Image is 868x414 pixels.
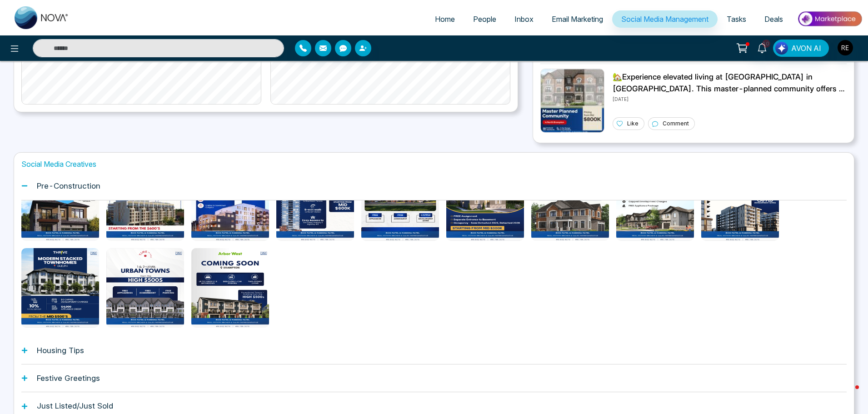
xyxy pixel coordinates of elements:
[505,10,543,28] a: Inbox
[775,42,788,55] img: Lead Flow
[514,15,534,24] span: Inbox
[627,120,639,128] p: Like
[37,181,100,190] h1: Pre-Construction
[613,95,847,103] p: [DATE]
[543,10,612,28] a: Email Marketing
[37,401,113,410] h1: Just Listed/Just Sold
[837,383,859,405] iframe: Intercom live chat
[838,40,853,55] img: User Avatar
[540,69,604,133] img: Unable to load img.
[612,10,718,28] a: Social Media Management
[426,10,464,28] a: Home
[37,374,100,383] h1: Festive Greetings
[552,15,603,24] span: Email Marketing
[727,15,746,24] span: Tasks
[791,43,821,54] span: AVON AI
[773,40,829,57] button: AVON AI
[663,120,689,128] p: Comment
[15,6,69,29] img: Nova CRM Logo
[435,15,455,24] span: Home
[755,10,792,28] a: Deals
[762,40,770,48] span: 10
[751,40,773,55] a: 10
[764,15,783,24] span: Deals
[718,10,755,28] a: Tasks
[797,9,863,29] img: Market-place.gif
[613,71,847,95] p: 🏡Experience elevated living at [GEOGRAPHIC_DATA] in [GEOGRAPHIC_DATA]. This master-planned commun...
[37,346,84,355] h1: Housing Tips
[473,15,496,24] span: People
[464,10,505,28] a: People
[21,160,847,169] h1: Social Media Creatives
[621,15,708,24] span: Social Media Management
